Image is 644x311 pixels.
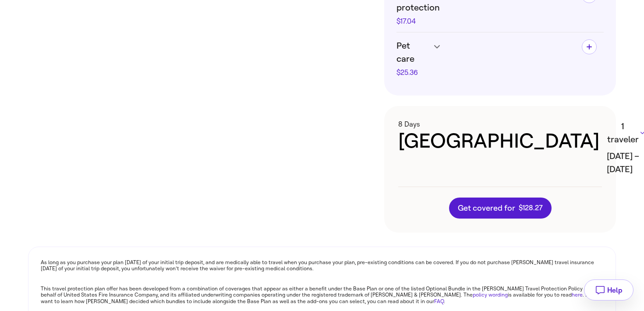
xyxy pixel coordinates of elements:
[607,286,623,294] span: Help
[523,204,533,212] span: 128
[519,204,523,212] span: $
[572,292,583,298] a: here
[458,204,543,212] span: Get covered for
[449,198,552,219] button: Get covered for$128.27
[396,39,429,66] span: Pet care
[398,120,600,128] h3: 8 Days
[41,259,603,272] p: As long as you purchase your plan [DATE] of your initial trip deposit, and are medically able to ...
[533,204,535,212] span: .
[41,286,603,304] p: This travel protection plan offer has been developed from a combination of coverages that appear ...
[396,18,537,25] div: $17.04
[396,39,575,76] h4: Pet care$25.36
[473,292,508,298] a: policy wording
[584,279,633,300] button: Help
[582,39,597,54] button: Add Pet care
[398,128,600,155] div: [GEOGRAPHIC_DATA]
[434,298,444,304] a: FAQ
[396,69,429,76] div: $25.36
[535,204,543,212] span: 27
